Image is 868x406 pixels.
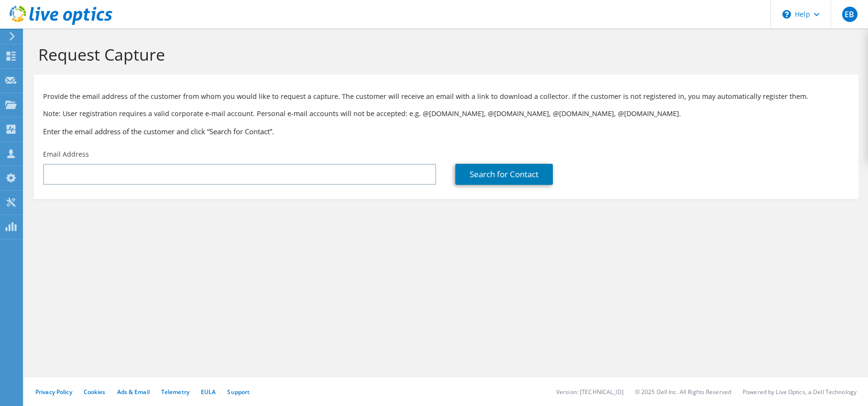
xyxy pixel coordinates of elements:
[43,91,849,102] p: Provide the email address of the customer from whom you would like to request a capture. The cust...
[201,388,216,396] a: EULA
[782,10,791,19] svg: \n
[43,126,849,137] h3: Enter the email address of the customer and click “Search for Contact”.
[117,388,150,396] a: Ads & Email
[84,388,106,396] a: Cookies
[161,388,189,396] a: Telemetry
[842,7,857,22] span: EB
[743,388,857,396] li: Powered by Live Optics, a Dell Technology
[38,44,849,64] h1: Request Capture
[227,388,250,396] a: Support
[556,388,624,396] li: Version: [TECHNICAL_ID]
[455,164,553,185] a: Search for Contact
[635,388,731,396] li: © 2025 Dell Inc. All Rights Reserved
[43,108,849,119] p: Note: User registration requires a valid corporate e-mail account. Personal e-mail accounts will ...
[35,388,72,396] a: Privacy Policy
[43,150,89,159] label: Email Address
